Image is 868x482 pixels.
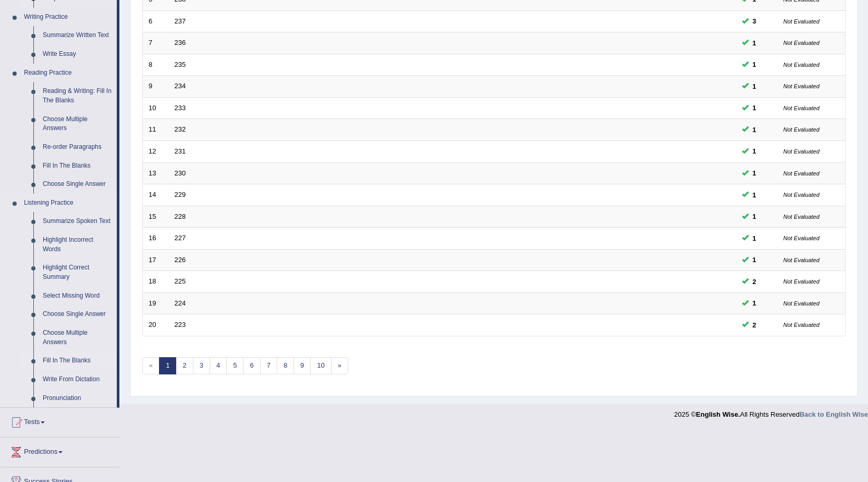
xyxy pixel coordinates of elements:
span: You can still take this question [749,298,761,309]
a: 10 [310,357,331,374]
a: Choose Multiple Answers [38,110,117,138]
a: 231 [175,147,186,155]
a: 5 [226,357,243,374]
a: 236 [175,39,186,46]
a: Choose Single Answer [38,175,117,194]
a: 6 [243,357,260,374]
a: Re-order Paragraphs [38,138,117,157]
a: Back to English Wise [800,410,868,418]
span: You can still take this question [749,146,761,157]
a: 227 [175,234,186,242]
a: Reading & Writing: Fill In The Blanks [38,82,117,110]
a: Listening Practice [19,194,117,213]
a: 9 [294,357,311,374]
small: Not Evaluated [784,257,820,263]
span: You can still take this question [749,124,761,135]
a: Fill In The Blanks [38,157,117,175]
span: You can still take this question [749,102,761,113]
a: Summarize Spoken Text [38,212,117,231]
small: Not Evaluated [784,83,820,89]
small: Not Evaluated [784,126,820,133]
a: Writing Practice [19,8,117,27]
small: Not Evaluated [784,214,820,220]
td: 17 [143,249,169,271]
small: Not Evaluated [784,322,820,328]
a: Write Essay [38,45,117,64]
a: 232 [175,125,186,133]
small: Not Evaluated [784,105,820,111]
span: « [142,357,160,374]
small: Not Evaluated [784,18,820,25]
td: 19 [143,292,169,314]
a: 224 [175,299,186,307]
span: You can still take this question [749,168,761,179]
strong: English Wise. [696,410,740,418]
td: 7 [143,32,169,54]
a: 229 [175,191,186,198]
a: Write From Dictation [38,370,117,389]
a: Choose Multiple Answers [38,324,117,351]
a: Reading Practice [19,64,117,83]
span: You can still take this question [749,59,761,70]
span: You can still take this question [749,276,761,287]
td: 14 [143,184,169,206]
a: 4 [210,357,227,374]
a: Pronunciation [38,389,117,408]
td: 11 [143,119,169,141]
small: Not Evaluated [784,278,820,285]
a: 2 [176,357,193,374]
a: 237 [175,17,186,25]
a: Fill In The Blanks [38,351,117,370]
td: 16 [143,228,169,250]
a: Tests [1,408,119,434]
div: 2025 © All Rights Reserved [674,404,868,419]
span: You can still take this question [749,38,761,49]
a: 7 [260,357,277,374]
a: 1 [159,357,176,374]
a: 234 [175,82,186,90]
a: Predictions [1,438,119,464]
span: You can still take this question [749,233,761,244]
a: 225 [175,277,186,285]
td: 13 [143,162,169,184]
a: 3 [193,357,210,374]
a: 8 [277,357,294,374]
small: Not Evaluated [784,192,820,198]
span: You can still take this question [749,211,761,222]
span: You can still take this question [749,254,761,265]
span: You can still take this question [749,320,761,331]
td: 18 [143,271,169,293]
span: You can still take this question [749,190,761,201]
td: 9 [143,76,169,98]
a: Highlight Incorrect Words [38,231,117,258]
small: Not Evaluated [784,300,820,307]
td: 8 [143,54,169,76]
small: Not Evaluated [784,148,820,155]
a: 235 [175,61,186,68]
small: Not Evaluated [784,62,820,68]
a: 228 [175,213,186,220]
small: Not Evaluated [784,40,820,46]
td: 15 [143,206,169,228]
small: Not Evaluated [784,235,820,241]
a: 230 [175,169,186,177]
td: 12 [143,140,169,162]
span: You can still take this question [749,16,761,27]
td: 6 [143,10,169,32]
small: Not Evaluated [784,170,820,177]
a: Select Missing Word [38,287,117,305]
td: 20 [143,314,169,336]
a: 233 [175,104,186,112]
a: 223 [175,321,186,328]
span: You can still take this question [749,81,761,92]
a: 226 [175,256,186,264]
a: Choose Single Answer [38,305,117,324]
a: » [331,357,348,374]
a: Highlight Correct Summary [38,258,117,286]
td: 10 [143,97,169,119]
a: Summarize Written Text [38,26,117,45]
